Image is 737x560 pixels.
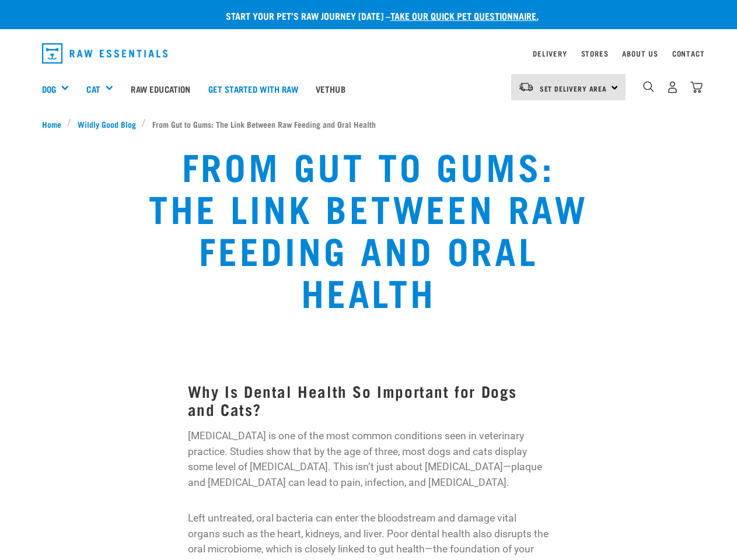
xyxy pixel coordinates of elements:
h1: From Gut to Gums: The Link Between Raw Feeding and Oral Health [144,144,593,312]
a: Get started with Raw [200,65,307,112]
a: About Us [622,51,658,55]
nav: breadcrumbs [42,118,696,130]
a: Wildly Good Blog [71,118,142,130]
a: Dog [42,82,56,96]
img: home-icon-1@2x.png [643,81,654,92]
a: Raw Education [122,65,199,112]
img: home-icon@2x.png [690,81,703,93]
a: Delivery [533,51,567,55]
p: [MEDICAL_DATA] is one of the most common conditions seen in veterinary practice. Studies show tha... [188,428,550,490]
img: van-moving.png [518,82,534,92]
span: Home [42,118,61,130]
a: Contact [672,51,705,55]
h3: Why Is Dental Health So Important for Dogs and Cats? [188,382,550,418]
img: user.png [666,81,679,93]
img: Raw Essentials Logo [42,43,168,64]
a: Home [42,118,68,130]
span: Set Delivery Area [540,86,607,90]
a: Cat [86,82,100,96]
a: take our quick pet questionnaire. [390,13,539,18]
a: Vethub [307,65,354,112]
span: Wildly Good Blog [78,118,136,130]
nav: dropdown navigation [33,38,705,68]
a: Stores [581,51,609,55]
